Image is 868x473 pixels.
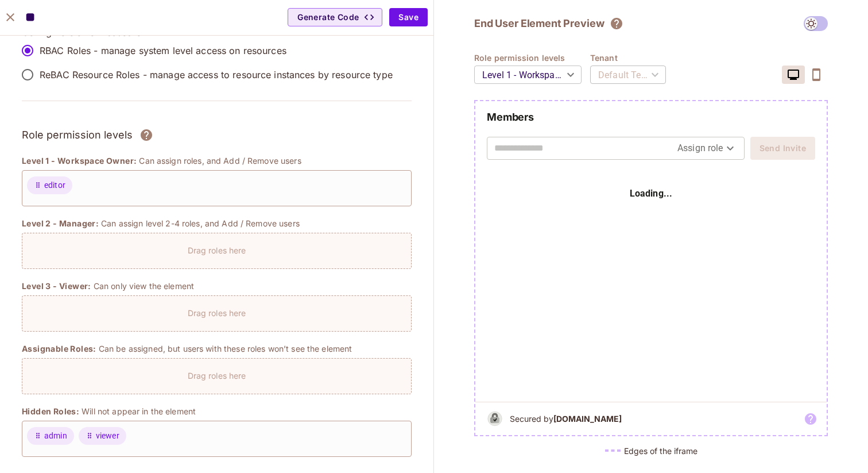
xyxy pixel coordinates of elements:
[474,17,604,30] h2: End User Element Preview
[101,218,300,229] p: Can assign level 2-4 roles, and Add / Remove users
[487,110,815,124] h2: Members
[474,52,590,63] h4: Role permission levels
[40,68,393,81] p: ReBAC Resource Roles - manage access to resource instances by resource type
[188,307,246,318] p: Drag roles here
[40,44,286,57] p: RBAC Roles - manage system level access on resources
[94,280,194,291] p: Can only view the element
[485,408,505,429] img: b&w logo
[96,430,119,442] span: viewer
[624,445,697,456] h5: Edges of the iframe
[553,414,622,424] b: [DOMAIN_NAME]
[389,8,428,26] button: Save
[139,155,301,166] p: Can assign roles, and Add / Remove users
[22,343,96,355] span: Assignable Roles:
[677,139,737,157] div: Assign role
[139,128,153,142] svg: Assign roles to different permission levels and grant users the correct rights over each element....
[474,59,582,91] div: Level 1 - Workspace Owner
[750,137,815,160] button: Send Invite
[99,343,352,354] p: Can be assigned, but users with these roles won’t see the element
[22,155,137,167] span: Level 1 - Workspace Owner:
[22,218,99,229] span: Level 2 - Manager:
[590,52,675,63] h4: Tenant
[22,406,79,417] span: Hidden Roles:
[188,245,246,256] p: Drag roles here
[82,406,196,417] p: Will not appear in the element
[630,187,673,201] h4: Loading...
[22,280,91,292] span: Level 3 - Viewer:
[510,413,622,424] h5: Secured by
[44,179,65,191] span: editor
[610,17,623,30] svg: The element will only show tenant specific content. No user information will be visible across te...
[188,370,246,381] p: Drag roles here
[22,126,133,144] h3: Role permission levels
[44,430,67,442] span: admin
[288,8,382,26] button: Generate Code
[590,59,666,91] div: Default Tenant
